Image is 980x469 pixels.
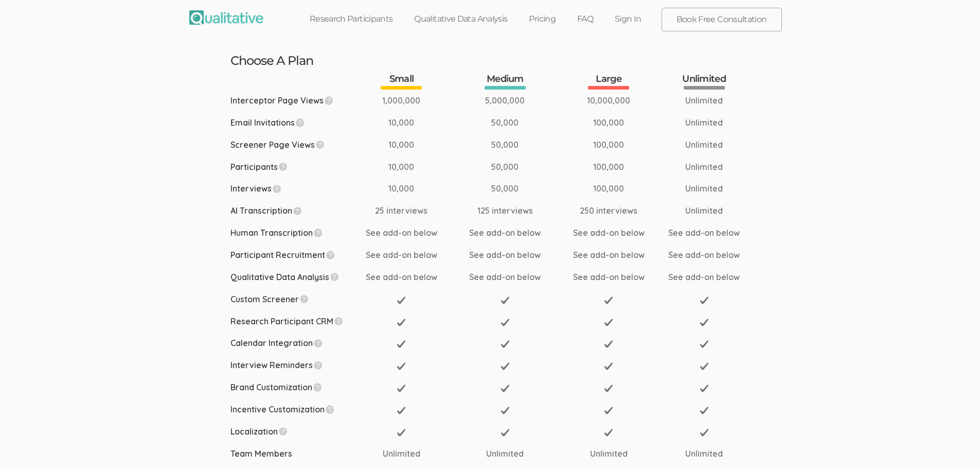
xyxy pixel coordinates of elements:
[501,340,509,348] img: check.16x16.gray.svg
[358,134,461,156] td: 10,000
[604,318,613,326] img: check.16x16.gray.svg
[501,428,509,437] img: check.16x16.gray.svg
[397,406,405,414] img: check.16x16.gray.svg
[461,90,564,112] td: 5,000,000
[700,406,708,414] img: check.16x16.gray.svg
[604,428,613,437] img: check.16x16.gray.svg
[230,134,358,156] td: Screener Page Views
[403,8,518,30] a: Qualitative Data Analysis
[461,222,564,244] td: See add-on below
[564,73,668,90] th: Large
[296,118,305,127] img: question.svg
[358,222,461,244] td: See add-on below
[564,178,668,200] td: 100,000
[397,384,405,392] img: check.16x16.gray.svg
[564,156,668,178] td: 100,000
[566,8,604,30] a: FAQ
[358,266,461,288] td: See add-on below
[564,222,668,244] td: See add-on below
[668,222,740,244] td: See add-on below
[668,178,740,200] td: Unlimited
[668,156,740,178] td: Unlimited
[604,406,613,414] img: check.16x16.gray.svg
[358,156,461,178] td: 10,000
[316,140,325,149] img: question.svg
[518,8,566,30] a: Pricing
[461,112,564,134] td: 50,000
[230,376,358,398] td: Brand Customization
[397,362,405,370] img: check.16x16.gray.svg
[334,317,343,325] img: question.svg
[461,156,564,178] td: 50,000
[501,296,509,304] img: check.16x16.gray.svg
[358,443,461,465] td: Unlimited
[273,184,281,193] img: question.svg
[230,310,358,333] td: Research Participant CRM
[397,318,405,326] img: check.16x16.gray.svg
[230,112,358,134] td: Email Invitations
[564,90,668,112] td: 10,000,000
[358,73,461,90] th: Small
[230,200,358,222] td: AI Transcription
[564,244,668,266] td: See add-on below
[564,443,668,465] td: Unlimited
[700,340,708,348] img: check.16x16.gray.svg
[189,10,263,25] img: Qualitative
[313,383,322,391] img: question.svg
[230,421,358,443] td: Localization
[604,340,613,348] img: check.16x16.gray.svg
[700,296,708,304] img: check.16x16.gray.svg
[662,8,781,31] a: Book Free Consultation
[230,90,358,112] td: Interceptor Page Views
[358,178,461,200] td: 10,000
[358,112,461,134] td: 10,000
[668,134,740,156] td: Unlimited
[230,156,358,178] td: Participants
[314,361,323,370] img: question.svg
[604,362,613,370] img: check.16x16.gray.svg
[501,406,509,414] img: check.16x16.gray.svg
[501,362,509,370] img: check.16x16.gray.svg
[230,398,358,421] td: Incentive Customization
[397,428,405,437] img: check.16x16.gray.svg
[230,288,358,310] td: Custom Screener
[461,266,564,288] td: See add-on below
[700,362,708,370] img: check.16x16.gray.svg
[230,244,358,266] td: Participant Recruitment
[230,178,358,200] td: Interviews
[668,443,740,465] td: Unlimited
[314,339,323,348] img: question.svg
[230,54,750,67] h3: Choose A Plan
[358,200,461,222] td: 25 interviews
[668,266,740,288] td: See add-on below
[330,272,339,281] img: question.svg
[461,178,564,200] td: 50,000
[668,244,740,266] td: See add-on below
[230,222,358,244] td: Human Transcription
[564,112,668,134] td: 100,000
[501,318,509,326] img: check.16x16.gray.svg
[397,296,405,304] img: check.16x16.gray.svg
[604,296,613,304] img: check.16x16.gray.svg
[300,294,309,303] img: question.svg
[668,90,740,112] td: Unlimited
[230,332,358,354] td: Calendar Integration
[668,73,740,90] th: Unlimited
[279,162,288,171] img: question.svg
[461,134,564,156] td: 50,000
[325,96,333,105] img: question.svg
[397,340,405,348] img: check.16x16.gray.svg
[564,134,668,156] td: 100,000
[501,384,509,392] img: check.16x16.gray.svg
[700,384,708,392] img: check.16x16.gray.svg
[700,428,708,437] img: check.16x16.gray.svg
[461,443,564,465] td: Unlimited
[230,354,358,376] td: Interview Reminders
[461,200,564,222] td: 125 interviews
[293,206,302,215] img: question.svg
[461,73,564,90] th: Medium
[230,443,358,465] td: Team Members
[230,266,358,288] td: Qualitative Data Analysis
[668,112,740,134] td: Unlimited
[564,266,668,288] td: See add-on below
